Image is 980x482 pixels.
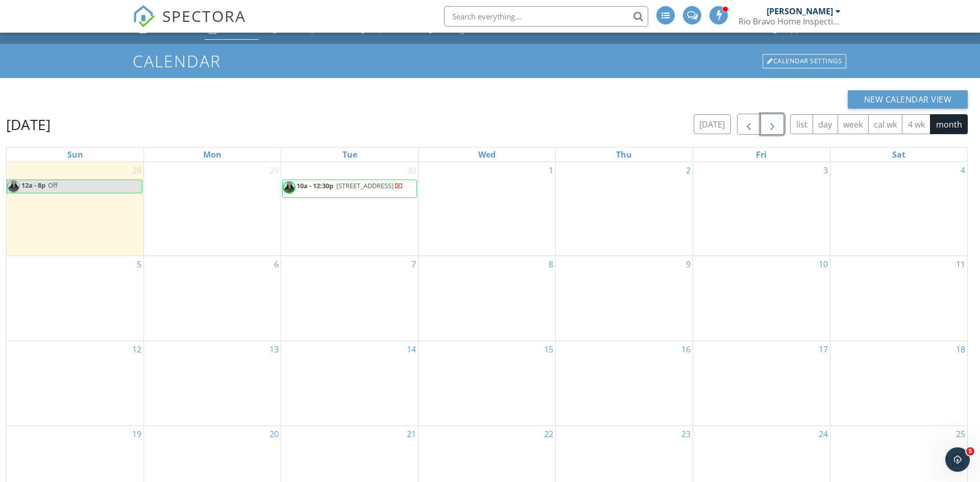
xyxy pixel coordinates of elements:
a: Go to October 21, 2025 [405,426,418,442]
td: Go to October 7, 2025 [281,256,419,341]
a: Go to October 17, 2025 [817,341,830,358]
td: Go to October 8, 2025 [419,256,556,341]
td: Go to October 17, 2025 [693,341,830,426]
a: 10a - 12:30p [STREET_ADDRESS] [297,181,403,190]
div: Rio Bravo Home Inspections [739,16,841,27]
input: Search everything... [444,6,648,27]
td: Go to October 1, 2025 [419,162,556,256]
td: Go to October 3, 2025 [693,162,830,256]
button: list [790,114,813,134]
a: Go to October 16, 2025 [679,341,693,358]
button: Next month [761,114,785,135]
button: day [813,114,838,134]
a: Tuesday [340,147,359,162]
img: michael_head_shot.jpg [283,181,296,194]
a: Wednesday [476,147,498,162]
span: [STREET_ADDRESS] [336,181,394,190]
a: Go to October 20, 2025 [267,426,281,442]
td: Go to October 5, 2025 [7,256,144,341]
button: week [838,114,869,134]
a: Go to September 30, 2025 [405,162,418,179]
a: Go to October 15, 2025 [542,341,555,358]
button: New Calendar View [848,90,968,109]
td: Go to October 16, 2025 [555,341,693,426]
td: Go to October 14, 2025 [281,341,419,426]
td: Go to October 6, 2025 [144,256,281,341]
a: Go to October 12, 2025 [130,341,143,358]
img: The Best Home Inspection Software - Spectora [133,5,155,28]
td: Go to October 2, 2025 [555,162,693,256]
td: Go to October 11, 2025 [830,256,967,341]
div: [PERSON_NAME] [767,6,833,16]
a: Go to October 14, 2025 [405,341,418,358]
a: Friday [754,147,769,162]
a: Go to October 25, 2025 [954,426,967,442]
td: Go to September 30, 2025 [281,162,419,256]
td: Go to October 9, 2025 [555,256,693,341]
a: Go to October 1, 2025 [547,162,555,179]
a: Go to October 19, 2025 [130,426,143,442]
a: Go to October 5, 2025 [135,256,143,272]
a: Calendar Settings [762,53,847,69]
td: Go to October 13, 2025 [144,341,281,426]
button: month [930,114,968,134]
a: Go to October 10, 2025 [817,256,830,272]
a: 10a - 12:30p [STREET_ADDRESS] [282,180,417,198]
a: Go to October 2, 2025 [684,162,693,179]
a: Go to October 4, 2025 [959,162,967,179]
a: Go to October 7, 2025 [409,256,418,272]
span: Off [48,181,58,190]
div: Calendar Settings [763,54,846,68]
a: Go to September 28, 2025 [130,162,143,179]
a: Go to October 8, 2025 [547,256,555,272]
h1: Calendar [133,52,847,70]
a: Go to October 18, 2025 [954,341,967,358]
a: Go to October 3, 2025 [821,162,830,179]
a: Monday [201,147,224,162]
a: Go to October 13, 2025 [267,341,281,358]
span: 12a - 8p [21,180,46,193]
td: Go to October 15, 2025 [419,341,556,426]
button: [DATE] [694,114,731,134]
h2: [DATE] [6,114,51,135]
a: Go to October 6, 2025 [272,256,281,272]
a: SPECTORA [133,14,246,35]
span: SPECTORA [162,5,246,27]
a: Go to October 24, 2025 [817,426,830,442]
a: Go to October 11, 2025 [954,256,967,272]
a: Saturday [890,147,908,162]
button: Previous month [737,114,761,135]
span: 5 [966,447,974,455]
img: michael_head_shot.jpg [7,180,20,193]
td: Go to October 4, 2025 [830,162,967,256]
a: Go to October 9, 2025 [684,256,693,272]
td: Go to September 28, 2025 [7,162,144,256]
a: Go to October 22, 2025 [542,426,555,442]
td: Go to October 12, 2025 [7,341,144,426]
td: Go to September 29, 2025 [144,162,281,256]
button: 4 wk [902,114,930,134]
button: cal wk [868,114,903,134]
span: 10a - 12:30p [297,181,333,190]
td: Go to October 18, 2025 [830,341,967,426]
a: Go to September 29, 2025 [267,162,281,179]
a: Sunday [65,147,85,162]
td: Go to October 10, 2025 [693,256,830,341]
iframe: Intercom live chat [945,447,970,472]
a: Go to October 23, 2025 [679,426,693,442]
a: Thursday [614,147,634,162]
